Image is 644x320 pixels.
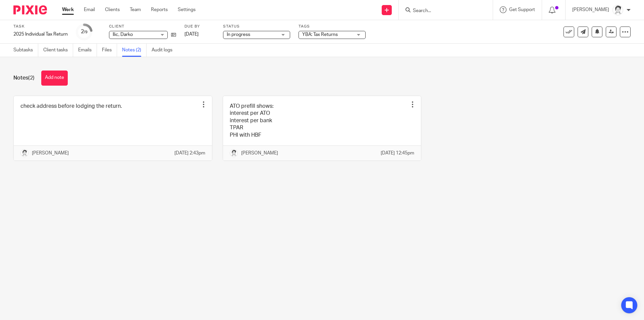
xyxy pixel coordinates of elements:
[122,44,147,57] a: Notes (2)
[62,6,74,13] a: Work
[32,150,69,156] p: [PERSON_NAME]
[105,6,120,13] a: Clients
[13,31,68,38] div: 2025 Individual Tax Return
[84,6,95,13] a: Email
[509,7,535,12] span: Get Support
[227,32,250,37] span: In progress
[184,24,215,29] label: Due by
[113,32,133,37] span: Ilic, Darko
[152,44,177,57] a: Audit logs
[223,24,290,29] label: Status
[13,44,38,57] a: Subtasks
[43,44,73,57] a: Client tasks
[41,71,68,86] button: Add note
[151,6,168,13] a: Reports
[184,32,199,37] span: [DATE]
[78,44,97,57] a: Emails
[20,149,29,157] img: Julie%20Wainwright.jpg
[572,6,609,13] p: [PERSON_NAME]
[13,24,68,29] label: Task
[130,6,141,13] a: Team
[81,28,88,36] div: 2
[302,32,338,37] span: YBA: Tax Returns
[84,30,88,34] small: /9
[381,150,414,156] p: [DATE] 12:45pm
[102,44,117,57] a: Files
[299,24,366,29] label: Tags
[612,5,623,15] img: Julie%20Wainwright.jpg
[28,75,35,81] span: (2)
[109,24,176,29] label: Client
[412,8,473,14] input: Search
[13,5,47,14] img: Pixie
[174,150,205,156] p: [DATE] 2:43pm
[241,150,278,156] p: [PERSON_NAME]
[178,6,196,13] a: Settings
[230,149,238,157] img: Julie%20Wainwright.jpg
[13,75,35,82] h1: Notes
